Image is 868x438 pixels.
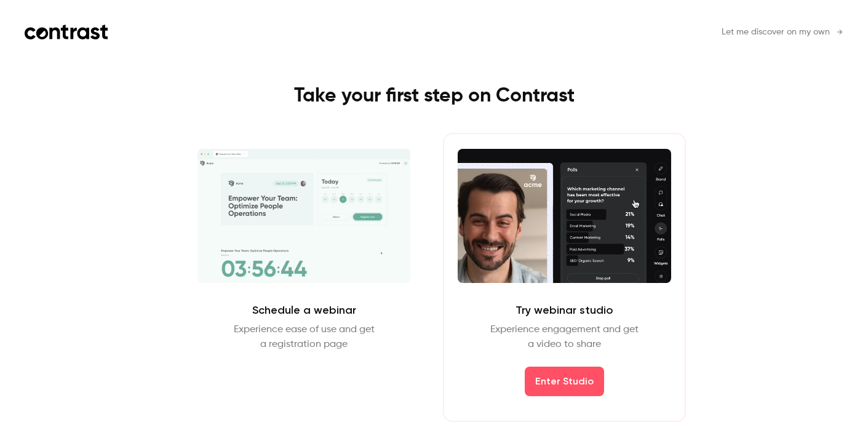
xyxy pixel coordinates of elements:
p: Experience ease of use and get a registration page [234,322,375,352]
button: Enter Studio [525,367,604,396]
h2: Schedule a webinar [252,303,356,317]
h1: Take your first step on Contrast [158,84,711,108]
p: Experience engagement and get a video to share [490,322,639,352]
span: Let me discover on my own [722,26,830,39]
h2: Try webinar studio [516,303,613,317]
